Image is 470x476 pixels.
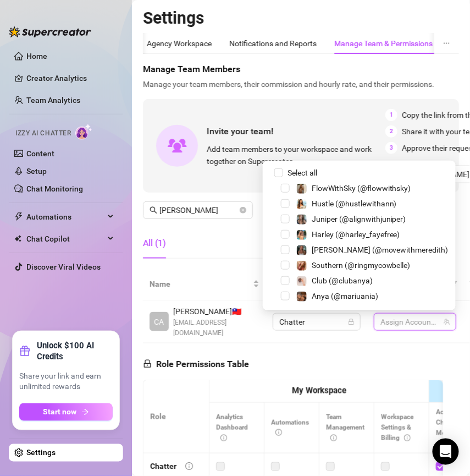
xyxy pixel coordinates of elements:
[143,8,459,29] h2: Settings
[19,346,30,357] span: gift
[297,292,307,302] img: Anya (@mariuania)
[434,33,459,54] button: ellipsis
[15,128,71,139] span: Izzy AI Chatter
[330,435,337,441] span: info-circle
[220,435,227,441] span: info-circle
[312,276,373,285] span: Club (@clubanya)
[281,230,290,239] span: Select tree node
[143,78,459,90] span: Manage your team members, their commission and hourly rate, and their permissions.
[173,318,259,338] span: [EMAIL_ADDRESS][DOMAIN_NAME]
[81,408,89,416] span: arrow-right
[159,204,237,216] input: Search members
[385,142,397,154] span: 3
[281,199,290,208] span: Select tree node
[312,230,400,239] span: Harley (@harley_fayefree)
[26,184,83,193] a: Chat Monitoring
[19,403,113,421] button: Start nowarrow-right
[143,63,459,76] span: Manage Team Members
[75,124,92,140] img: AI Chatter
[275,429,282,436] span: info-circle
[385,109,397,121] span: 1
[9,26,91,37] img: logo-BBDzfeDw.svg
[281,184,290,193] span: Select tree node
[279,314,354,330] span: Chatter
[281,245,290,254] span: Select tree node
[26,96,80,105] a: Team Analytics
[404,435,411,441] span: info-circle
[433,439,459,465] div: Open Intercom Messenger
[271,419,309,437] span: Automations
[26,69,114,87] a: Creator Analytics
[150,206,157,214] span: search
[281,261,290,270] span: Select tree node
[281,276,290,285] span: Select tree node
[185,463,193,470] span: info-circle
[207,143,381,167] span: Add team members to your workspace and work together on Supercreator.
[283,167,322,179] span: Select all
[147,37,212,50] div: Agency Workspace
[143,237,166,250] div: All (1)
[297,261,307,271] img: Southern (@ringmycowbelle)
[297,184,307,194] img: FlowWithSky (@flowwithsky)
[229,37,317,50] div: Notifications and Reports
[150,278,251,290] span: Name
[173,305,259,318] span: [PERSON_NAME] 🇹🇼
[348,319,355,325] span: lock
[150,461,176,473] div: Chatter
[297,230,307,240] img: Harley (@harley_fayefree)
[14,235,21,243] img: Chat Copilot
[37,340,113,362] strong: Unlock $100 AI Credits
[297,215,307,225] img: Juniper (@alignwithjuniper)
[207,124,385,138] span: Invite your team!
[154,316,164,328] span: CA
[297,245,307,255] img: Meredith (@movewithmeredith)
[26,208,104,226] span: Automations
[26,230,104,248] span: Chat Copilot
[297,199,307,209] img: Hustle (@hustlewithann)
[19,371,113,392] span: Share your link and earn unlimited rewards
[443,40,450,47] span: ellipsis
[143,358,249,371] h5: Role Permissions Table
[26,149,54,158] a: Content
[26,52,47,61] a: Home
[297,276,307,286] img: Club (@clubanya)
[216,413,248,442] span: Analytics Dashboard
[334,37,433,50] div: Manage Team & Permissions
[143,267,266,301] th: Name
[312,292,378,300] span: Anya (@mariuania)
[14,212,23,221] span: thunderbolt
[26,262,101,271] a: Discover Viral Videos
[43,408,77,417] span: Start now
[312,184,411,193] span: FlowWithSky (@flowwithsky)
[312,261,411,270] span: Southern (@ringmycowbelle)
[385,125,397,138] span: 2
[240,207,246,214] button: close-circle
[312,215,406,223] span: Juniper (@alignwithjuniper)
[312,245,449,254] span: [PERSON_NAME] (@movewithmeredith)
[26,167,47,176] a: Setup
[292,386,346,396] strong: My Workspace
[326,413,364,442] span: Team Management
[143,380,209,453] th: Role
[281,215,290,223] span: Select tree node
[26,448,56,457] a: Settings
[444,319,450,325] span: team
[312,199,397,208] span: Hustle (@hustlewithann)
[143,359,152,368] span: lock
[281,292,290,300] span: Select tree node
[381,413,413,442] span: Workspace Settings & Billing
